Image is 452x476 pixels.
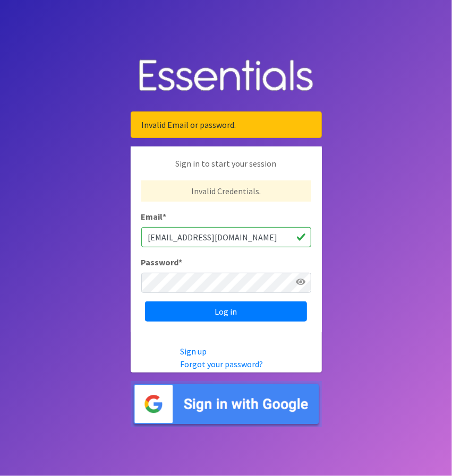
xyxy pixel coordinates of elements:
p: Sign in to start your session [141,157,311,180]
p: Invalid Credentials. [141,180,311,202]
abbr: required [163,211,167,222]
a: Sign up [180,346,207,357]
div: Invalid Email or password. [131,111,322,138]
input: Log in [145,301,307,322]
label: Password [141,256,183,269]
label: Email [141,210,167,223]
abbr: required [179,257,183,267]
img: Human Essentials [131,49,322,103]
img: Sign in with Google [131,381,322,427]
a: Forgot your password? [180,359,263,369]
